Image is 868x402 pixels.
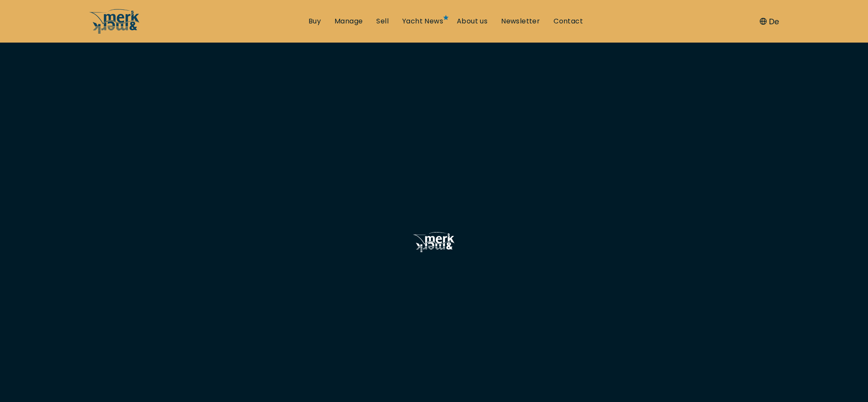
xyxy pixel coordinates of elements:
a: Contact [554,17,583,26]
a: Yacht News [402,17,443,26]
button: De [760,16,779,27]
a: Manage [335,17,363,26]
a: Newsletter [501,17,540,26]
a: Buy [309,17,321,26]
a: Sell [376,17,389,26]
a: About us [457,17,487,26]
